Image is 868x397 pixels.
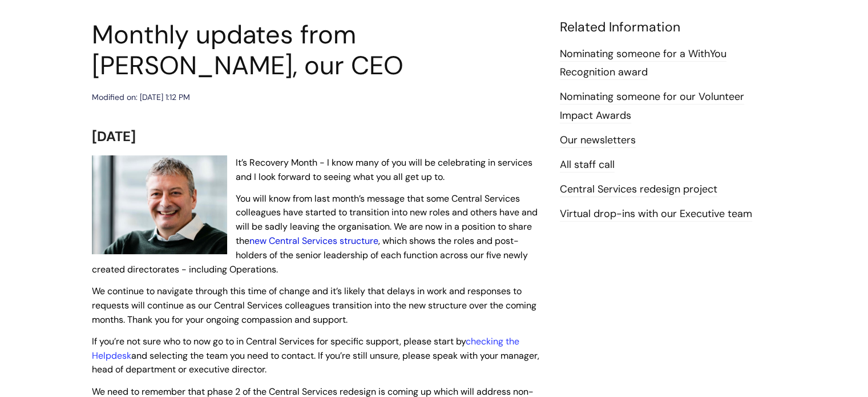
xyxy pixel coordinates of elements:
[560,182,717,197] a: Central Services redesign project
[92,155,227,255] img: WithYou Chief Executive Simon Phillips pictured looking at the camera and smiling
[560,47,726,80] a: Nominating someone for a WithYou Recognition award
[92,90,190,105] div: Modified on: [DATE] 1:12 PM
[92,19,543,81] h1: Monthly updates from [PERSON_NAME], our CEO
[560,158,615,173] a: All staff call
[92,335,519,362] a: checking the Helpdesk
[560,90,744,123] a: Nominating someone for our Volunteer Impact Awards
[92,193,538,275] span: You will know from last month’s message that some Central Services colleagues have started to tra...
[92,127,136,145] span: [DATE]
[560,19,777,35] h4: Related Information
[560,207,752,222] a: Virtual drop-ins with our Executive team
[560,133,636,148] a: Our newsletters
[92,335,539,376] span: If you’re not sure who to now go to in Central Services for specific support, please start by and...
[249,235,378,247] a: new Central Services structure
[92,285,536,326] span: We continue to navigate through this time of change and it’s likely that delays in work and respo...
[236,157,532,183] span: It’s Recovery Month - I know many of you will be celebrating in services and I look forward to se...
